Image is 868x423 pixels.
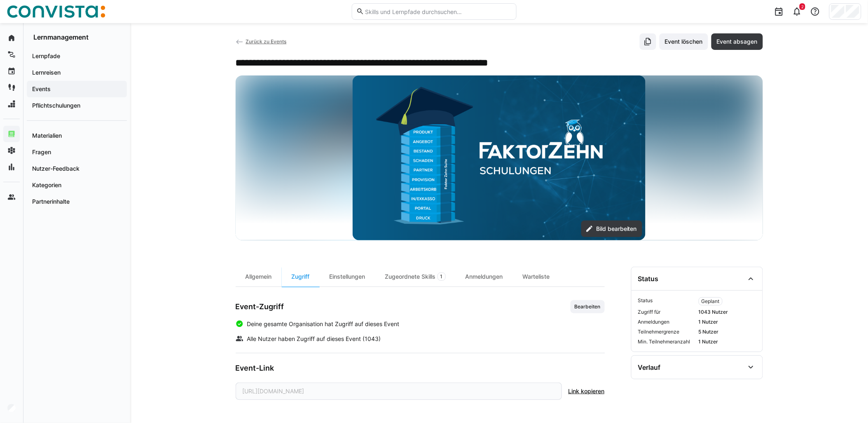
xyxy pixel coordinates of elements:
span: 2 [801,4,804,9]
span: Link kopieren [569,387,605,395]
span: Anmeldungen [638,319,695,325]
div: [URL][DOMAIN_NAME] [236,383,562,400]
span: 1043 Nutzer [699,309,756,315]
button: Event löschen [660,33,708,50]
div: Status [638,275,659,283]
div: Zugeordnete Skills [375,267,456,287]
div: Verlauf [638,363,661,371]
div: Einstellungen [320,267,375,287]
span: 5 Nutzer [699,329,756,335]
button: Bearbeiten [571,300,605,313]
div: Warteliste [513,267,560,287]
span: Zurück zu Events [246,38,286,45]
span: 1 Nutzer [699,338,756,345]
button: Event absagen [711,33,763,50]
h3: Event-Link [236,363,605,373]
div: Anmeldungen [456,267,513,287]
span: Min. Teilnehmeranzahl [638,338,695,345]
span: Zugriff für [638,309,695,315]
h3: Event-Zugriff [236,302,284,311]
span: Event absagen [716,38,759,46]
span: Bild bearbeiten [595,225,638,233]
span: 1 [440,273,443,280]
span: Geplant [702,298,720,305]
span: 1 Nutzer [699,319,756,325]
span: Bearbeiten [574,303,601,310]
span: Status [638,297,695,305]
button: Bild bearbeiten [581,221,642,237]
span: Event löschen [664,38,704,46]
input: Skills und Lernpfade durchsuchen… [364,8,512,15]
span: Teilnehmergrenze [638,329,695,335]
div: Allgemein [236,267,282,287]
div: Zugriff [282,267,320,287]
span: Alle Nutzer haben Zugriff auf dieses Event (1043) [247,335,381,343]
a: Zurück zu Events [236,38,287,45]
span: Deine gesamte Organisation hat Zugriff auf dieses Event [247,320,399,328]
